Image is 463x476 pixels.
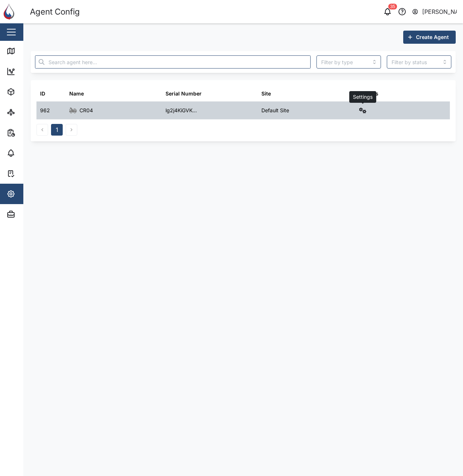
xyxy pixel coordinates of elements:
[19,190,45,198] div: Settings
[422,7,457,16] div: [PERSON_NAME]
[19,47,35,55] div: Map
[19,88,42,96] div: Assets
[69,90,84,98] div: Name
[416,31,449,43] span: Create Agent
[19,169,39,177] div: Tasks
[388,4,397,9] div: 35
[261,106,289,114] div: Default Site
[51,124,63,136] button: 1
[79,106,93,114] div: CR04
[166,106,197,114] div: lg2j4KiGVK...
[40,90,45,98] div: ID
[166,90,202,98] div: Serial Number
[358,90,378,98] div: Settings
[316,55,381,69] input: Filter by type
[403,31,456,44] button: Create Agent
[412,7,457,17] button: [PERSON_NAME]
[4,4,20,20] img: Main Logo
[261,90,271,98] div: Site
[35,55,311,69] input: Search agent here...
[19,149,42,157] div: Alarms
[19,210,40,218] div: Admin
[387,55,451,69] input: Filter by status
[30,5,80,18] div: Agent Config
[40,106,50,114] div: 962
[19,129,44,137] div: Reports
[19,108,36,116] div: Sites
[19,67,52,75] div: Dashboard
